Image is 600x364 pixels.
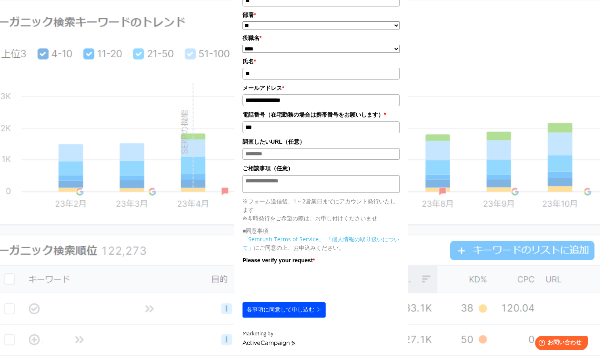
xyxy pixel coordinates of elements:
label: 調査したいURL（任意） [243,137,400,146]
label: メールアドレス [243,84,400,92]
label: 部署 [243,10,400,19]
iframe: Help widget launcher [528,333,591,355]
label: 氏名 [243,57,400,66]
label: ご相談事項（任意） [243,164,400,173]
button: 各事項に同意して申し込む ▷ [243,302,326,318]
p: ■同意事項 [243,226,400,235]
a: 「個人情報の取り扱いについて」 [243,235,399,251]
label: 電話番号（在宅勤務の場合は携帯番号をお願いします） [243,110,400,119]
label: Please verify your request [243,256,400,265]
p: にご同意の上、お申込みください。 [243,235,400,252]
iframe: reCAPTCHA [243,267,365,298]
p: ※フォーム送信後、1～2営業日までにアカウント発行いたします ※即時発行をご希望の際は、お申し付けくださいませ [243,197,400,222]
a: 「Semrush Terms of Service」 [243,235,324,243]
label: 役職名 [243,33,400,42]
div: Marketing by [243,330,400,338]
